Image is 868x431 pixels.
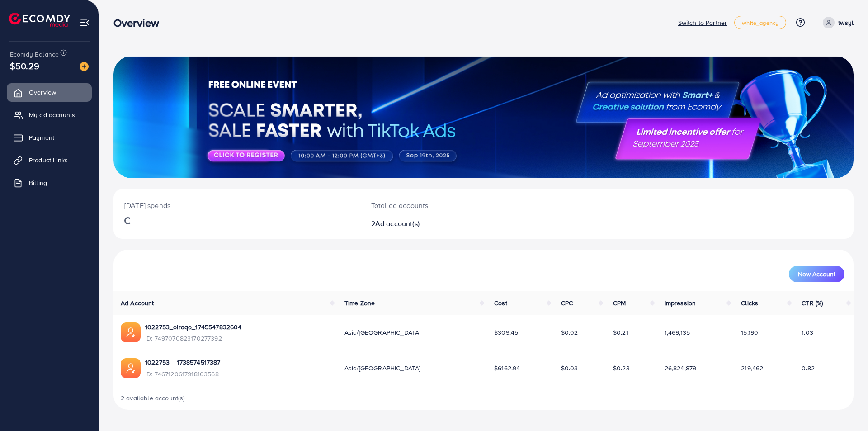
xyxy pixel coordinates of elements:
p: twsyl [838,17,854,28]
span: 2 available account(s) [121,393,185,403]
span: 0.82 [802,364,815,373]
a: 1022753_oiraqo_1745547832604 [145,322,241,332]
span: 26,824,879 [665,364,697,373]
span: CPM [613,298,626,308]
span: Ad account(s) [375,218,420,228]
img: logo [9,13,70,27]
span: Ad Account [121,298,154,308]
span: Time Zone [344,298,375,308]
p: Switch to Partner [678,17,727,28]
span: Ecomdy Balance [10,50,59,59]
span: 1.03 [802,328,813,337]
span: Impression [665,298,696,308]
a: white_agency [734,16,786,29]
span: 1,469,135 [665,328,690,337]
h2: 2 [371,219,534,228]
h3: Overview [113,16,166,29]
span: Billing [29,178,47,187]
span: Product Links [29,156,68,165]
span: white_agency [742,20,778,26]
a: Product Links [7,151,92,169]
span: My ad accounts [29,110,75,119]
p: Total ad accounts [371,200,534,211]
span: New Account [798,271,835,277]
span: 15,190 [741,328,758,337]
span: $0.21 [613,328,628,337]
p: [DATE] spends [124,200,349,211]
span: Asia/[GEOGRAPHIC_DATA] [344,328,421,337]
a: My ad accounts [7,106,92,124]
span: $6162.94 [494,364,520,373]
span: $309.45 [494,328,518,337]
span: 219,462 [741,364,763,373]
span: Clicks [741,298,758,308]
span: $0.23 [613,364,630,373]
a: Billing [7,174,92,192]
span: ID: 7467120617918103568 [145,369,221,379]
a: Overview [7,83,92,101]
span: $50.29 [10,59,39,72]
span: $0.02 [561,328,578,337]
span: Overview [29,88,56,97]
img: ic-ads-acc.e4c84228.svg [121,322,141,342]
span: ID: 7497070823170277392 [145,334,241,343]
img: image [80,62,89,71]
span: Asia/[GEOGRAPHIC_DATA] [344,364,421,373]
img: menu [80,17,90,28]
img: ic-ads-acc.e4c84228.svg [121,358,141,378]
a: twsyl [819,17,854,28]
span: Cost [494,298,507,308]
span: CTR (%) [802,298,823,308]
button: New Account [789,266,844,282]
span: Payment [29,133,54,142]
a: 1022753__1738574517387 [145,358,221,367]
a: Payment [7,128,92,147]
span: $0.03 [561,364,578,373]
span: CPC [561,298,573,308]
